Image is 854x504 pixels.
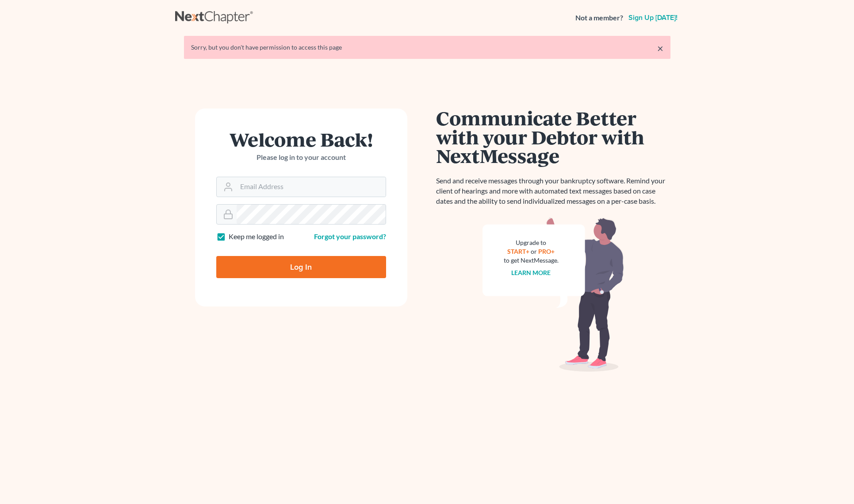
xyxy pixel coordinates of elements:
span: or [531,248,537,255]
div: Sorry, but you don't have permission to access this page [191,43,663,52]
img: nextmessage_bg-59042aed3d76b12b5cd301f8e5b87938c9018125f34e5fa2b7a6b67550977c72.svg [483,217,624,372]
p: Send and receive messages through your bankruptcy software. Remind your client of hearings and mo... [436,176,670,206]
p: Please log in to your account [216,152,386,163]
a: × [657,43,663,54]
a: Sign up [DATE]! [627,14,679,21]
a: Forgot your password? [314,232,386,240]
div: to get NextMessage. [504,256,559,265]
a: Learn more [511,269,551,276]
a: PRO+ [538,248,555,255]
div: Upgrade to [504,238,559,247]
strong: Not a member? [575,13,623,23]
h1: Welcome Back! [216,130,386,149]
label: Keep me logged in [229,232,284,242]
input: Email Address [237,177,386,197]
a: START+ [507,248,529,255]
input: Log In [216,256,386,278]
h1: Communicate Better with your Debtor with NextMessage [436,109,670,165]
